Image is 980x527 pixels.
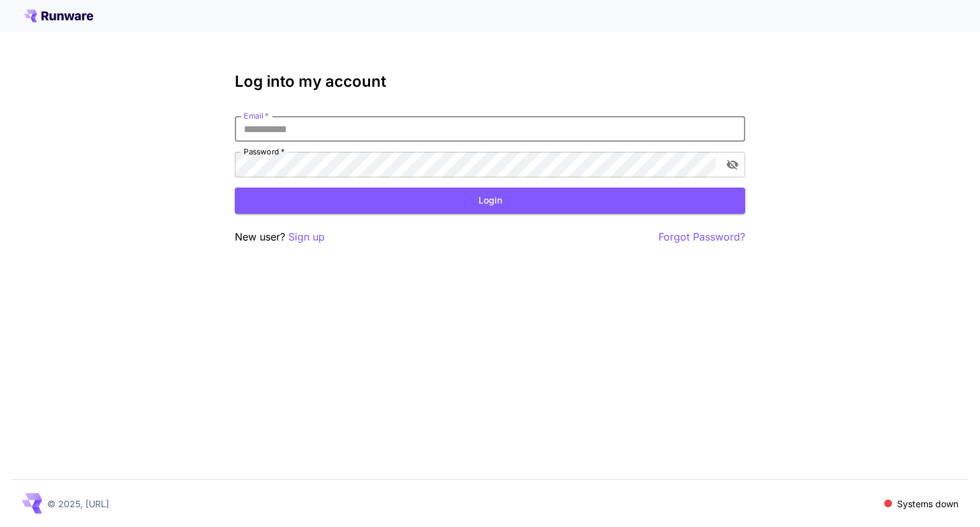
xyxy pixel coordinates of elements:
label: Password [244,146,285,157]
p: Systems down [897,497,958,510]
p: © 2025, [URL] [47,497,109,510]
h3: Log into my account [235,73,745,91]
p: New user? [235,229,325,245]
button: Login [235,188,745,214]
button: Sign up [288,229,325,245]
button: Forgot Password? [658,229,745,245]
button: toggle password visibility [721,153,744,176]
label: Email [244,110,269,121]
